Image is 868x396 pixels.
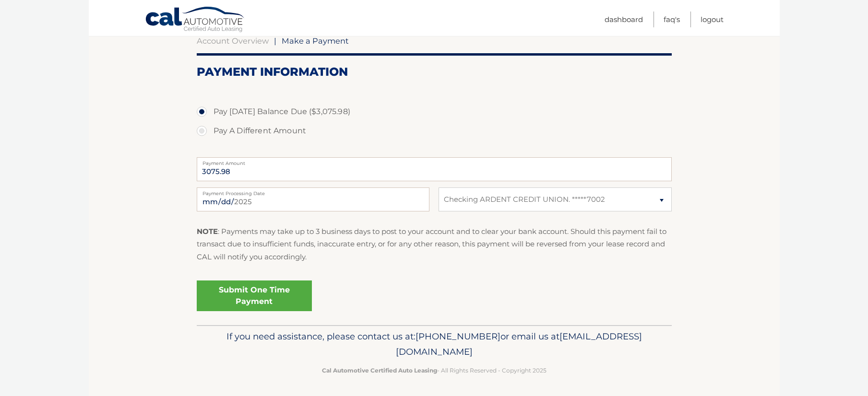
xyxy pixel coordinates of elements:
h2: Payment Information [197,65,672,79]
input: Payment Amount [197,157,672,181]
a: Dashboard [605,12,643,27]
a: FAQ's [664,12,680,27]
p: If you need assistance, please contact us at: or email us at [203,329,666,360]
span: Make a Payment [282,36,349,46]
strong: Cal Automotive Certified Auto Leasing [322,367,437,374]
a: Logout [701,12,724,27]
p: - All Rights Reserved - Copyright 2025 [203,365,666,375]
span: [PHONE_NUMBER] [416,331,500,342]
a: Account Overview [197,36,269,46]
input: Payment Date [197,187,429,211]
label: Pay [DATE] Balance Due ($3,075.98) [197,102,672,121]
span: | [274,36,276,46]
strong: NOTE [197,227,218,236]
label: Payment Processing Date [197,187,429,195]
span: [EMAIL_ADDRESS][DOMAIN_NAME] [396,331,642,357]
label: Payment Amount [197,157,672,165]
a: Submit One Time Payment [197,280,312,311]
p: : Payments may take up to 3 business days to post to your account and to clear your bank account.... [197,225,672,263]
label: Pay A Different Amount [197,121,672,140]
a: Cal Automotive [145,6,246,34]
